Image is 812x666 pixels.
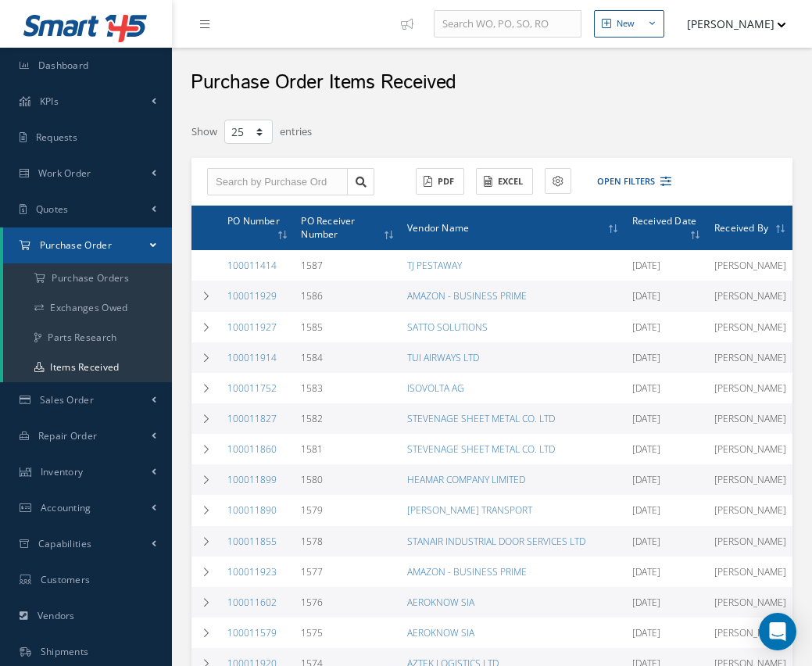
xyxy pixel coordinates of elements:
td: [DATE] [626,557,708,587]
span: Vendor Name [407,220,469,235]
a: AEROKNOW SIA [407,626,474,639]
td: 1581 [295,434,401,464]
td: 1580 [295,464,401,495]
input: Search WO, PO, SO, RO [434,10,581,38]
td: 1586 [295,281,401,311]
td: [DATE] [626,342,708,373]
a: 100011602 [227,596,277,609]
a: STANAIR INDUSTRIAL DOOR SERVICES LTD [407,535,585,548]
div: New [617,17,635,30]
span: Purchase Order [40,238,112,252]
td: [DATE] [626,373,708,403]
td: [PERSON_NAME] [708,587,792,618]
td: [DATE] [626,403,708,434]
button: New [594,10,664,38]
span: Customers [41,573,91,586]
a: [PERSON_NAME] TRANSPORT [407,503,532,517]
span: PO Number [227,213,280,227]
td: [PERSON_NAME] [708,434,792,464]
td: [DATE] [626,250,708,281]
label: Show [191,118,217,140]
a: Items Received [3,353,172,382]
button: Open Filters [583,169,671,195]
td: [PERSON_NAME] [708,373,792,403]
label: entries [280,118,312,140]
td: [DATE] [626,495,708,525]
span: Sales Order [40,393,94,406]
a: 100011752 [227,381,277,395]
td: 1582 [295,403,401,434]
span: Work Order [38,166,91,180]
span: Vendors [38,609,75,622]
a: Exchanges Owed [3,293,172,323]
span: Accounting [41,501,91,514]
td: [DATE] [626,464,708,495]
span: Quotes [36,202,69,216]
a: Purchase Order [3,227,172,263]
a: ISOVOLTA AG [407,381,464,395]
div: Open Intercom Messenger [759,613,796,650]
a: HEAMAR COMPANY LIMITED [407,473,525,486]
button: PDF [416,168,464,195]
td: 1585 [295,312,401,342]
button: Excel [476,168,533,195]
a: 100011579 [227,626,277,639]
a: 100011929 [227,289,277,303]
td: 1576 [295,587,401,618]
td: [PERSON_NAME] [708,464,792,495]
a: 100011855 [227,535,277,548]
td: [DATE] [626,618,708,648]
a: SATTO SOLUTIONS [407,320,488,334]
td: [PERSON_NAME] [708,250,792,281]
a: 100011860 [227,442,277,456]
span: Requests [36,131,77,144]
td: [PERSON_NAME] [708,403,792,434]
a: STEVENAGE SHEET METAL CO. LTD [407,442,555,456]
td: [DATE] [626,526,708,557]
button: [PERSON_NAME] [672,9,786,39]
a: 100011899 [227,473,277,486]
span: Received By [714,220,768,235]
td: 1575 [295,618,401,648]
span: Inventory [41,465,84,478]
a: STEVENAGE SHEET METAL CO. LTD [407,412,555,425]
a: 100011914 [227,351,277,364]
td: 1577 [295,557,401,587]
td: [PERSON_NAME] [708,312,792,342]
a: TUI AIRWAYS LTD [407,351,479,364]
input: Search by Purchase Order Number [207,168,348,196]
a: AMAZON - BUSINESS PRIME [407,565,527,578]
a: 100011414 [227,259,277,272]
a: 100011923 [227,565,277,578]
td: [PERSON_NAME] [708,495,792,525]
span: Repair Order [38,429,98,442]
td: 1579 [295,495,401,525]
a: AEROKNOW SIA [407,596,474,609]
a: AMAZON - BUSINESS PRIME [407,289,527,303]
a: TJ PESTAWAY [407,259,462,272]
td: [PERSON_NAME] [708,526,792,557]
span: Dashboard [38,59,89,72]
span: KPIs [40,95,59,108]
td: 1587 [295,250,401,281]
td: [DATE] [626,587,708,618]
span: Received Date [632,213,697,227]
td: [DATE] [626,281,708,311]
span: Capabilities [38,537,92,550]
a: Purchase Orders [3,263,172,293]
a: 100011927 [227,320,277,334]
td: [PERSON_NAME] [708,618,792,648]
td: 1584 [295,342,401,373]
span: Shipments [41,645,89,658]
td: [DATE] [626,312,708,342]
td: 1583 [295,373,401,403]
a: 100011890 [227,503,277,517]
span: PO Receiver Number [301,213,355,241]
a: Parts Research [3,323,172,353]
td: [PERSON_NAME] [708,342,792,373]
td: 1578 [295,526,401,557]
a: 100011827 [227,412,277,425]
h2: Purchase Order Items Received [191,71,456,95]
td: [PERSON_NAME] [708,281,792,311]
td: [PERSON_NAME] [708,557,792,587]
